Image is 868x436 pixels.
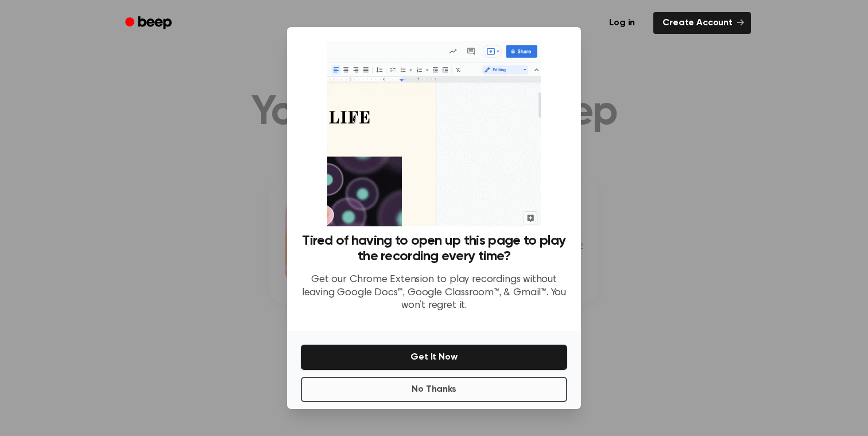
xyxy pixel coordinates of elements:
[598,10,646,36] a: Log in
[301,273,567,312] p: Get our Chrome Extension to play recordings without leaving Google Docs™, Google Classroom™, & Gm...
[301,377,567,402] button: No Thanks
[301,345,567,370] button: Get It Now
[653,12,751,34] a: Create Account
[301,233,567,264] h3: Tired of having to open up this page to play the recording every time?
[327,41,540,226] img: Beep extension in action
[117,12,182,34] a: Beep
